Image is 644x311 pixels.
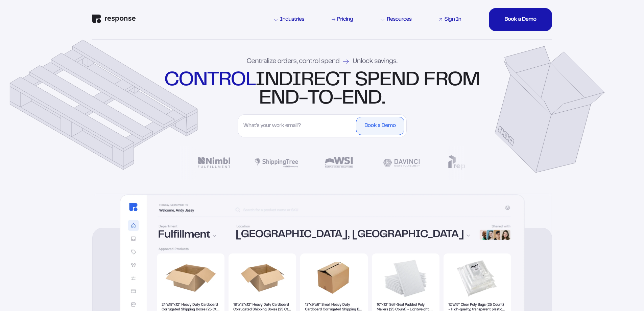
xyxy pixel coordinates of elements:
[274,17,304,22] div: Industries
[438,16,462,24] a: Sign In
[356,117,404,135] button: Book a Demo
[92,15,136,23] img: Response Logo
[489,8,552,31] button: Book a DemoBook a DemoBook a DemoBook a DemoBook a Demo
[240,117,355,135] input: What's your work email?
[247,58,398,65] div: Centralize orders, control spend
[331,16,354,24] a: Pricing
[444,17,461,22] div: Sign In
[353,58,397,65] span: Unlock savings.
[236,230,470,241] div: [GEOGRAPHIC_DATA], [GEOGRAPHIC_DATA]
[163,71,481,108] div: indirect spend from end-to-end.
[158,230,228,241] div: Fulfillment
[381,17,411,22] div: Resources
[504,17,536,22] div: Book a Demo
[337,17,353,22] div: Pricing
[92,15,136,25] a: Response Home
[164,72,255,89] strong: control
[364,123,396,129] div: Book a Demo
